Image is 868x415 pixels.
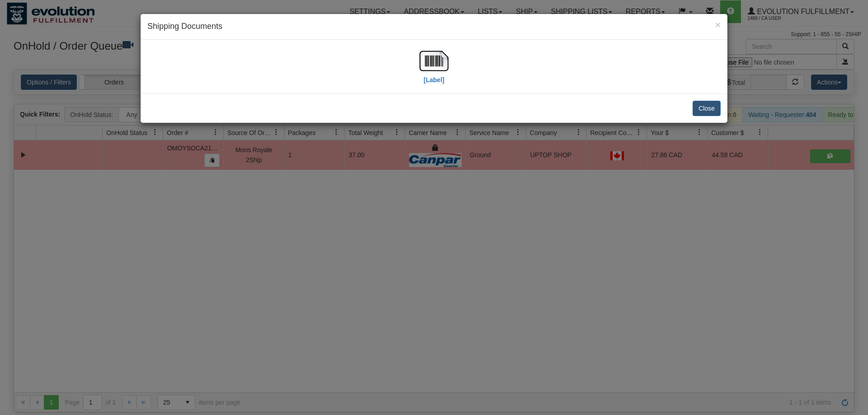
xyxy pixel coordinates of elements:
[693,101,721,116] button: Close
[420,56,448,83] a: [Label]
[715,19,721,30] span: ×
[147,21,721,33] h4: Shipping Documents
[420,47,448,75] img: barcode.jpg
[715,20,721,29] button: Close
[424,75,444,84] label: [Label]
